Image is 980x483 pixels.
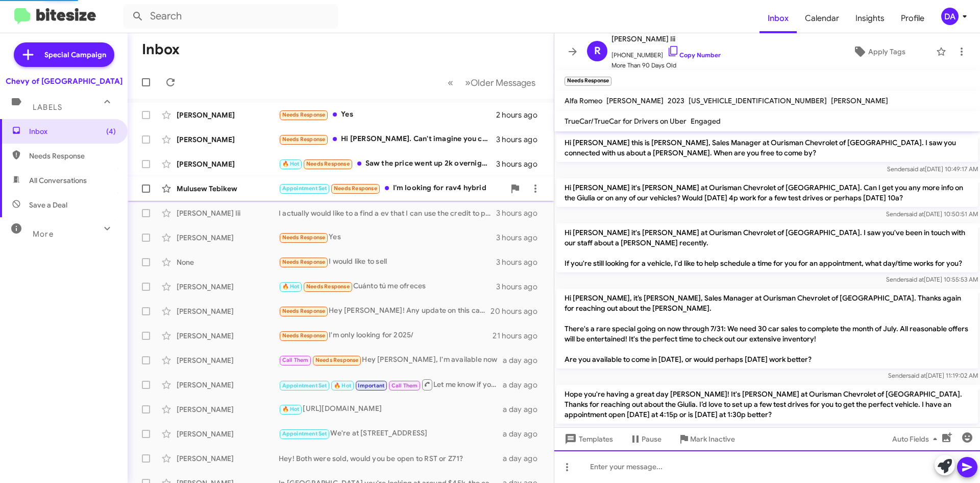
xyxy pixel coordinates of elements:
[906,427,924,434] span: said at
[177,208,279,218] div: [PERSON_NAME] Iii
[177,110,279,120] div: [PERSON_NAME]
[908,372,926,379] span: said at
[621,430,670,448] button: Pause
[611,33,721,45] span: [PERSON_NAME] Iii
[496,110,546,120] div: 2 hours ago
[279,182,505,194] div: I'm looking for rav4 hybrid
[306,283,350,290] span: Needs Response
[177,159,279,169] div: [PERSON_NAME]
[106,126,116,136] span: (4)
[279,378,503,391] div: Let me know if you're still able to stop by!
[888,372,978,379] span: Sender [DATE] 11:19:02 AM
[177,404,279,415] div: [PERSON_NAME]
[33,103,62,112] span: Labels
[884,430,949,448] button: Auto Fields
[556,385,978,424] p: Hope you're having a great day [PERSON_NAME]! It's [PERSON_NAME] at Ourisman Chevrolet of [GEOGRA...
[689,96,827,105] span: [US_VEHICLE_IDENTIFICATION_NUMBER]
[279,158,496,170] div: Saw the price went up 2k overnight.
[847,4,893,33] a: Insights
[907,165,925,173] span: said at
[594,43,601,59] span: R
[282,430,327,437] span: Appointment Set
[886,275,978,283] span: Sender [DATE] 10:55:53 AM
[887,165,978,173] span: Sender [DATE] 10:49:17 AM
[554,430,621,448] button: Templates
[892,430,941,448] span: Auto Fields
[33,229,54,239] span: More
[496,233,546,243] div: 3 hours ago
[142,41,180,58] h1: Inbox
[831,96,888,105] span: [PERSON_NAME]
[906,210,924,218] span: said at
[465,76,471,89] span: »
[797,4,847,33] a: Calendar
[611,45,721,60] span: [PHONE_NUMBER]
[177,453,279,464] div: [PERSON_NAME]
[611,60,721,71] span: More Than 90 Days Old
[177,233,279,243] div: [PERSON_NAME]
[565,96,602,105] span: Alfa Romeo
[29,151,116,161] span: Needs Response
[282,357,309,363] span: Call Them
[177,282,279,292] div: [PERSON_NAME]
[759,4,797,33] a: Inbox
[6,76,122,86] div: Chevy of [GEOGRAPHIC_DATA]
[442,72,542,93] nav: Page navigation example
[282,111,326,118] span: Needs Response
[282,136,326,143] span: Needs Response
[503,355,546,365] div: a day ago
[642,430,661,448] span: Pause
[442,72,459,93] button: Previous
[556,133,978,162] p: Hi [PERSON_NAME] this is [PERSON_NAME], Sales Manager at Ourisman Chevrolet of [GEOGRAPHIC_DATA]....
[177,134,279,145] div: [PERSON_NAME]
[279,330,493,341] div: I'm only looking for 2025/
[826,42,931,61] button: Apply Tags
[315,357,359,363] span: Needs Response
[565,117,687,126] span: TrueCar/TrueCar for Drivers on Uber
[14,42,114,67] a: Special Campaign
[691,117,721,126] span: Engaged
[391,382,418,389] span: Call Them
[496,208,546,218] div: 3 hours ago
[282,308,326,314] span: Needs Response
[177,331,279,341] div: [PERSON_NAME]
[556,289,978,369] p: Hi [PERSON_NAME], it’s [PERSON_NAME], Sales Manager at Ourisman Chevrolet of [GEOGRAPHIC_DATA]. T...
[306,160,350,167] span: Needs Response
[886,210,978,218] span: Sender [DATE] 10:50:51 AM
[282,234,326,241] span: Needs Response
[503,404,546,415] div: a day ago
[667,51,721,59] a: Copy Number
[556,178,978,207] p: Hi [PERSON_NAME] it's [PERSON_NAME] at Ourisman Chevrolet of [GEOGRAPHIC_DATA]. Can I get you any...
[933,8,969,25] button: DA
[556,223,978,272] p: Hi [PERSON_NAME] it's [PERSON_NAME] at Ourisman Chevrolet of [GEOGRAPHIC_DATA]. I saw you've been...
[124,4,338,29] input: Search
[279,453,503,464] div: Hey! Both were sold, would you be open to RST or Z71?
[279,305,491,317] div: Hey [PERSON_NAME]! Any update on this car?
[496,159,546,169] div: 3 hours ago
[906,275,924,283] span: said at
[893,4,933,33] span: Profile
[493,331,546,341] div: 21 hours ago
[503,380,546,390] div: a day ago
[279,208,496,218] div: I actually would like to a find a ev that I can use the credit to pay the down payment and not ha...
[177,257,279,267] div: None
[668,96,684,105] span: 2023
[358,382,384,389] span: Important
[279,109,496,121] div: Yes
[279,256,496,268] div: I would like to sell
[471,77,535,88] span: Older Messages
[690,430,735,448] span: Mark Inactive
[177,306,279,316] div: [PERSON_NAME]
[941,8,959,25] div: DA
[279,354,503,366] div: Hey [PERSON_NAME], I'm available now
[279,281,496,292] div: Cuánto tú me ofreces
[29,126,116,136] span: Inbox
[282,332,326,339] span: Needs Response
[282,259,326,265] span: Needs Response
[670,430,743,448] button: Mark Inactive
[606,96,664,105] span: [PERSON_NAME]
[282,160,300,167] span: 🔥 Hot
[562,430,613,448] span: Templates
